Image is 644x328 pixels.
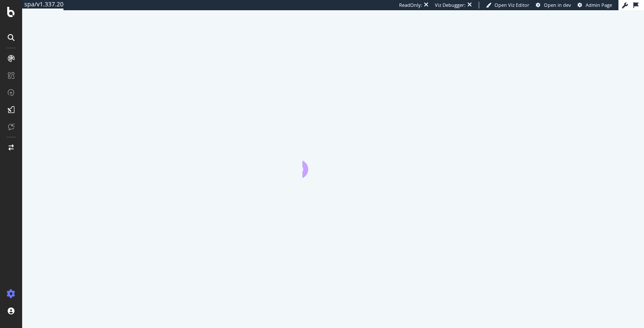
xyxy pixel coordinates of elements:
[399,2,422,9] div: ReadOnly:
[586,2,612,8] span: Admin Page
[494,2,529,8] span: Open Viz Editor
[435,2,466,9] div: Viz Debugger:
[486,2,529,9] a: Open Viz Editor
[544,2,571,8] span: Open in dev
[536,2,571,9] a: Open in dev
[578,2,612,9] a: Admin Page
[302,147,364,178] div: animation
